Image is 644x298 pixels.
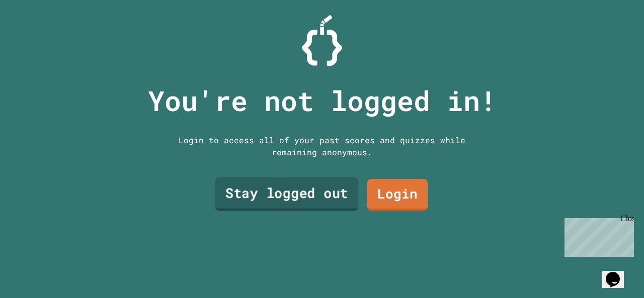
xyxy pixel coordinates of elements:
[215,177,358,211] a: Stay logged out
[302,15,342,66] img: Logo.svg
[602,258,634,288] iframe: chat widget
[367,179,428,211] a: Login
[148,80,497,122] p: You're not logged in!
[171,134,473,158] div: Login to access all of your past scores and quizzes while remaining anonymous.
[4,4,69,64] div: Chat with us now!Close
[560,214,634,257] iframe: chat widget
